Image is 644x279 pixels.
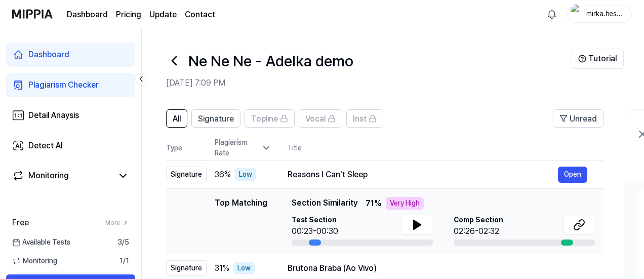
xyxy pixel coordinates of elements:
th: Type [166,136,207,161]
div: mirka.hesova [586,8,625,19]
span: Signature [198,113,234,125]
span: Section Similarity [292,197,357,210]
span: Comp Section [454,215,503,225]
div: Top Matching [215,197,267,246]
span: Vocal [305,113,326,125]
a: Dashboard [6,43,135,67]
img: 알림 [546,8,558,20]
span: 31 % [215,262,229,274]
div: Dashboard [28,49,69,61]
div: Brutona Braba (Ao Vivo) [288,262,587,274]
button: Vocal [299,109,342,128]
button: Unread [553,109,603,128]
a: Detect AI [6,134,135,158]
button: Tutorial [571,49,624,69]
span: Free [12,217,29,229]
a: More [105,218,129,227]
div: Plagiarism Checker [28,79,99,91]
span: Unread [570,113,597,125]
button: Topline [245,109,295,128]
div: 00:23-00:30 [292,225,338,237]
div: Very High [386,197,424,210]
a: Dashboard [67,9,108,21]
span: 1 / 1 [119,256,129,266]
div: Low [233,262,255,274]
h1: Ne Ne Ne - Adelka demo [188,50,353,72]
img: Help [578,55,586,63]
span: Inst [353,113,367,125]
a: Pricing [116,9,141,21]
img: profile [571,4,583,24]
button: Open [558,167,587,183]
div: Detect AI [28,140,63,152]
span: 71 % [366,197,382,210]
div: Signature [166,260,207,276]
span: 3 / 5 [117,237,129,248]
button: Inst [346,109,383,128]
span: All [173,113,181,125]
span: 36 % [215,169,231,181]
button: profilemirka.hesova [567,6,632,23]
span: Monitoring [12,256,57,266]
span: Topline [251,113,278,125]
div: Reasons I Can't Sleep [288,169,558,181]
a: Contact [185,9,215,21]
span: Test Section [292,215,338,225]
div: 02:26-02:32 [454,225,503,237]
th: Title [288,136,603,160]
span: Available Tests [12,237,70,248]
div: Monitoring [28,170,69,182]
div: Signature [166,167,207,182]
button: Signature [191,109,240,128]
a: Detail Anaysis [6,103,135,128]
button: All [166,109,187,128]
div: Detail Anaysis [28,109,79,122]
a: Update [149,9,177,21]
a: Monitoring [12,170,113,182]
h2: [DATE] 7:09 PM [166,77,571,89]
div: Plagiarism Rate [215,137,271,158]
div: Low [235,168,256,181]
a: Plagiarism Checker [6,73,135,97]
